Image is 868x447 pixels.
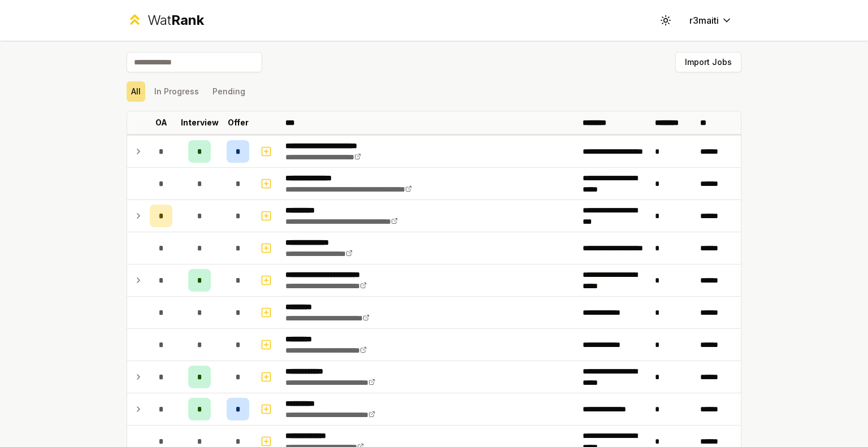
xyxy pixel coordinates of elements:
[150,81,203,102] button: In Progress
[680,10,741,31] button: r3maiti
[228,117,249,128] p: Offer
[675,52,741,72] button: Import Jobs
[127,11,204,29] a: WatRank
[208,81,250,102] button: Pending
[171,12,204,28] span: Rank
[155,117,167,128] p: OA
[147,11,204,29] div: Wat
[127,81,145,102] button: All
[689,14,719,27] span: r3maiti
[181,117,219,128] p: Interview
